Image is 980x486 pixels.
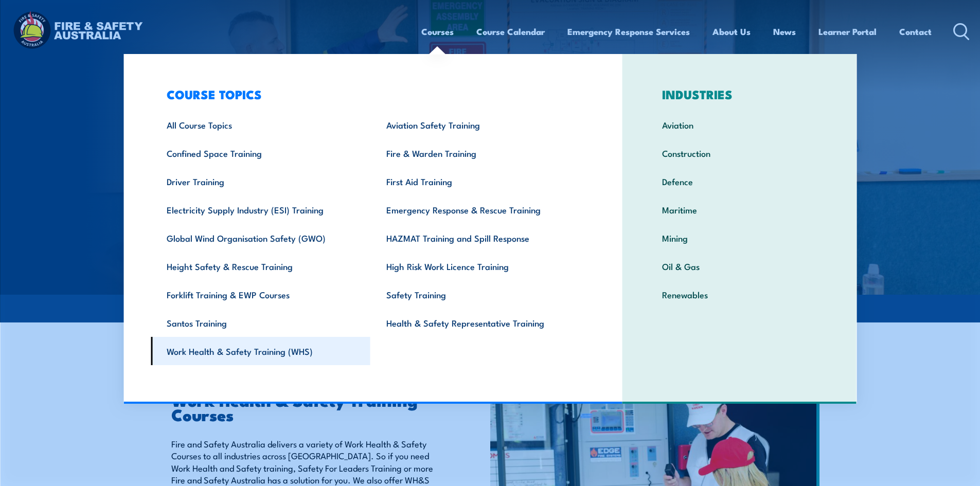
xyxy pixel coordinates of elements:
a: Contact [899,18,932,45]
a: Confined Space Training [151,139,370,167]
a: Driver Training [151,167,370,195]
a: Emergency Response & Rescue Training [370,195,590,224]
a: Construction [646,139,833,167]
a: Height Safety & Rescue Training [151,252,370,280]
a: About Us [712,18,751,45]
a: Safety Training [370,280,590,309]
a: Global Wind Organisation Safety (GWO) [151,224,370,252]
a: HAZMAT Training and Spill Response [370,224,590,252]
a: Electricity Supply Industry (ESI) Training [151,195,370,224]
a: Aviation Safety Training [370,111,590,139]
a: Renewables [646,280,833,309]
a: Mining [646,224,833,252]
a: Fire & Warden Training [370,139,590,167]
h3: INDUSTRIES [646,87,833,101]
a: First Aid Training [370,167,590,195]
a: Health & Safety Representative Training [370,309,590,337]
a: Work Health & Safety Training (WHS) [151,337,370,365]
a: Santos Training [151,309,370,337]
a: Forklift Training & EWP Courses [151,280,370,309]
h2: Work Health & Safety Training Courses [171,392,443,421]
a: Defence [646,167,833,195]
a: High Risk Work Licence Training [370,252,590,280]
a: Learner Portal [818,18,877,45]
a: Oil & Gas [646,252,833,280]
a: Maritime [646,195,833,224]
a: News [773,18,796,45]
a: Courses [421,18,454,45]
a: Emergency Response Services [567,18,690,45]
a: Aviation [646,111,833,139]
a: Course Calendar [476,18,545,45]
h3: COURSE TOPICS [151,87,590,101]
a: All Course Topics [151,111,370,139]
